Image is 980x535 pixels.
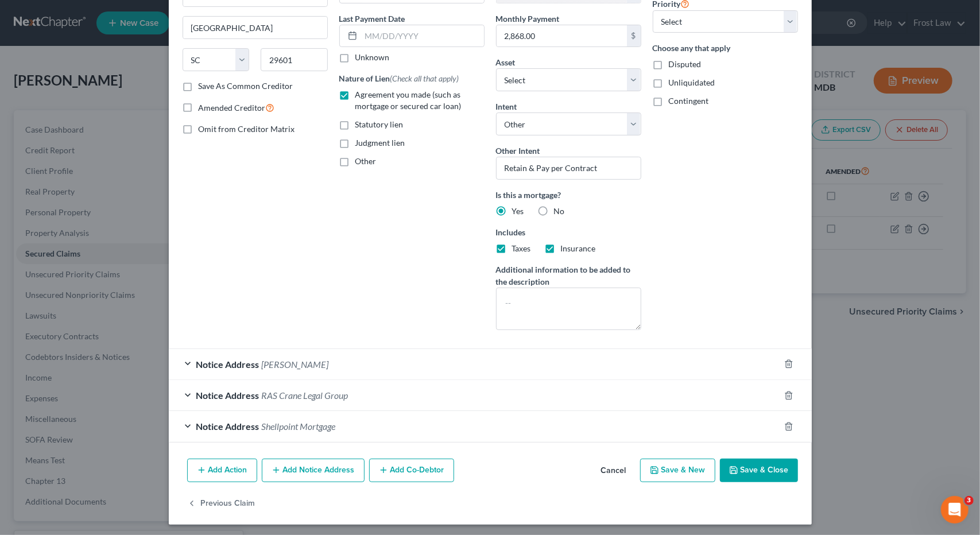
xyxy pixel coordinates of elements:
[262,459,365,483] button: Add Notice Address
[669,59,702,69] span: Disputed
[496,13,560,25] label: Monthly Payment
[187,491,255,515] button: Previous Claim
[496,100,517,113] label: Intent
[653,42,798,54] label: Choose any that apply
[669,77,715,87] span: Unliquidated
[627,25,641,47] div: $
[592,460,636,483] button: Cancel
[496,226,641,238] label: Includes
[355,119,404,129] span: Statutory lien
[496,145,540,157] label: Other Intent
[196,359,259,370] span: Notice Address
[554,206,565,216] span: No
[496,157,641,180] input: Specify...
[196,421,259,432] span: Notice Address
[355,138,405,148] span: Judgment lien
[339,72,459,84] label: Nature of Lien
[390,73,459,83] span: (Check all that apply)
[964,496,974,505] span: 3
[497,25,627,47] input: 0.00
[199,124,295,134] span: Omit from Creditor Matrix
[669,96,709,106] span: Contingent
[355,90,462,111] span: Agreement you made (such as mortgage or secured car loan)
[720,459,798,483] button: Save & Close
[262,421,336,432] span: Shellpoint Mortgage
[262,390,348,401] span: RAS Crane Legal Group
[199,103,266,113] span: Amended Creditor
[941,496,969,524] iframe: Intercom live chat
[261,48,328,71] input: Enter zip...
[512,243,531,253] span: Taxes
[496,263,641,288] label: Additional information to be added to the description
[361,25,484,47] input: MM/DD/YYYY
[640,459,715,483] button: Save & New
[187,459,257,483] button: Add Action
[561,243,596,253] span: Insurance
[183,17,327,38] input: Enter city...
[496,57,516,67] span: Asset
[369,459,454,483] button: Add Co-Debtor
[196,390,259,401] span: Notice Address
[199,80,293,92] label: Save As Common Creditor
[355,156,377,166] span: Other
[355,52,390,63] label: Unknown
[262,359,329,370] span: [PERSON_NAME]
[339,13,405,25] label: Last Payment Date
[496,189,641,201] label: Is this a mortgage?
[512,206,524,216] span: Yes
